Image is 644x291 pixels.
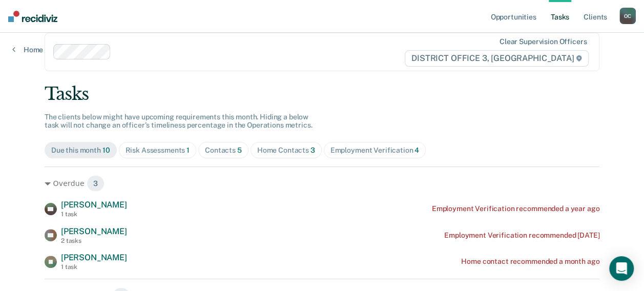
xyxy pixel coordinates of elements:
[609,256,634,281] div: Open Intercom Messenger
[8,11,57,22] img: Recidiviz
[126,146,190,155] div: Risk Assessments
[500,37,587,46] div: Clear supervision officers
[12,45,43,54] a: Home
[61,211,127,218] div: 1 task
[310,146,315,154] span: 3
[619,8,636,24] button: OC
[186,146,190,154] span: 1
[45,113,313,130] span: The clients below might have upcoming requirements this month. Hiding a below task will not chang...
[257,146,315,155] div: Home Contacts
[405,50,589,67] span: DISTRICT OFFICE 3, [GEOGRAPHIC_DATA]
[102,146,110,154] span: 10
[444,231,599,240] div: Employment Verification recommended [DATE]
[61,237,127,244] div: 2 tasks
[237,146,242,154] span: 5
[414,146,419,154] span: 4
[330,146,420,155] div: Employment Verification
[61,226,127,236] span: [PERSON_NAME]
[619,8,636,24] div: O C
[432,204,600,213] div: Employment Verification recommended a year ago
[61,253,127,262] span: [PERSON_NAME]
[45,175,599,192] div: Overdue 3
[61,200,127,210] span: [PERSON_NAME]
[205,146,242,155] div: Contacts
[461,257,599,266] div: Home contact recommended a month ago
[45,84,599,105] div: Tasks
[61,263,127,271] div: 1 task
[87,175,105,192] span: 3
[51,146,110,155] div: Due this month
